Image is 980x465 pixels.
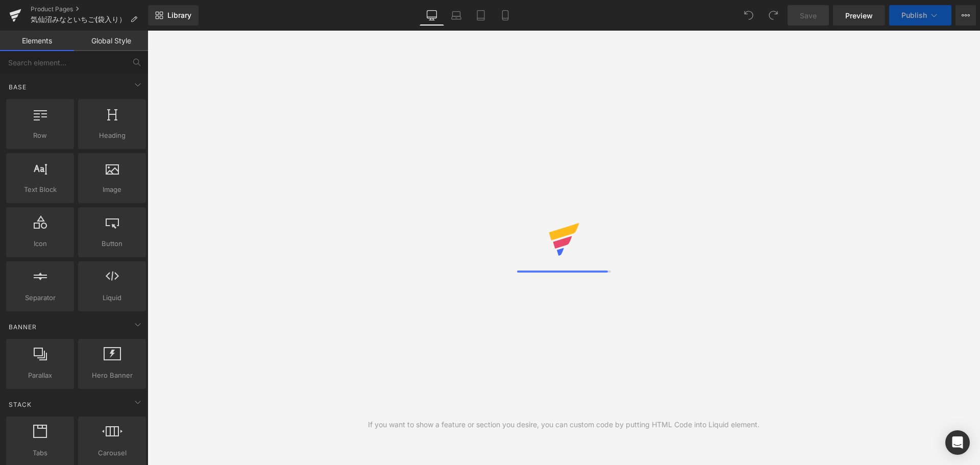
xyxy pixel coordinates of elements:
a: New Library [148,5,199,26]
span: Parallax [9,370,71,381]
span: 気仙沼みなといちご(袋入り） [31,15,126,23]
div: Open Intercom Messenger [945,430,970,455]
span: Separator [9,292,71,303]
span: Carousel [81,448,143,458]
div: If you want to show a feature or section you desire, you can custom code by putting HTML Code int... [368,419,759,430]
span: Base [8,82,28,92]
span: Row [9,130,71,141]
span: Tabs [9,448,71,458]
span: Preview [845,10,873,21]
a: Product Pages [31,5,148,13]
span: Banner [8,322,38,332]
button: Undo [739,5,759,26]
span: Heading [81,130,143,141]
span: Save [800,10,817,21]
button: Redo [763,5,783,26]
span: Button [81,238,143,249]
a: Tablet [469,5,493,26]
a: Laptop [444,5,469,26]
span: Text Block [9,184,71,195]
span: Library [167,11,191,20]
span: Publish [901,11,927,19]
span: Hero Banner [81,370,143,381]
button: More [955,5,976,26]
button: Publish [889,5,951,26]
span: Image [81,184,143,195]
a: Desktop [420,5,444,26]
span: Icon [9,238,71,249]
a: Mobile [493,5,518,26]
a: Global Style [74,31,148,51]
span: Liquid [81,292,143,303]
a: Preview [833,5,885,26]
span: Stack [8,400,33,409]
